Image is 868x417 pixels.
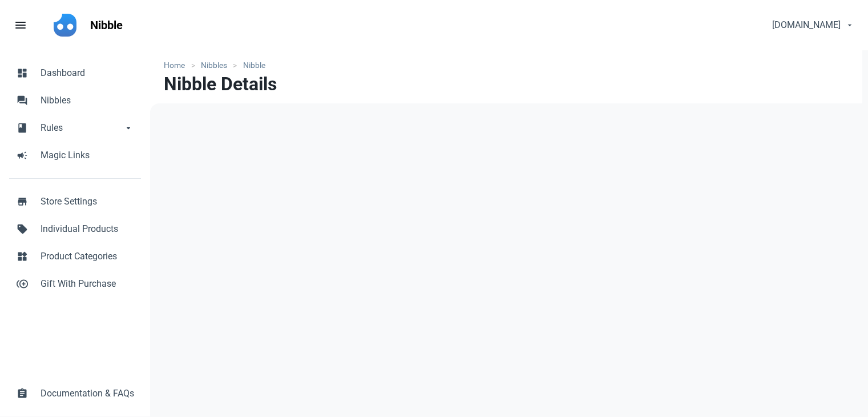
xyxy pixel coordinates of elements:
nav: breadcrumbs [150,50,862,74]
span: dashboard [17,66,28,78]
p: Nibble [90,17,123,33]
span: arrow_drop_down [123,121,134,133]
span: sell [17,222,28,234]
a: campaignMagic Links [9,142,141,169]
span: [DOMAIN_NAME] [772,18,841,32]
span: Magic Links [41,149,134,162]
a: control_point_duplicateGift With Purchase [9,270,141,298]
span: Dashboard [41,66,134,80]
span: Nibbles [41,94,134,107]
span: Documentation & FAQs [41,387,134,400]
span: forum [17,94,28,105]
button: [DOMAIN_NAME] [762,14,861,37]
span: menu [14,18,27,32]
a: widgetsProduct Categories [9,243,141,270]
a: dashboardDashboard [9,59,141,87]
a: Home [164,59,191,71]
h1: Nibble Details [164,74,277,94]
span: Store Settings [41,195,134,209]
span: assignment [17,387,28,398]
a: sellIndividual Products [9,215,141,243]
a: assignmentDocumentation & FAQs [9,380,141,407]
span: Gift With Purchase [41,277,134,291]
a: Nibbles [195,59,233,71]
span: book [17,121,28,133]
span: control_point_duplicate [17,277,28,288]
a: forumNibbles [9,87,141,114]
span: store [17,195,28,206]
span: Rules [41,121,123,135]
span: Individual Products [41,222,134,236]
span: campaign [17,149,28,160]
a: storeStore Settings [9,188,141,215]
span: Product Categories [41,250,134,263]
a: bookRulesarrow_drop_down [9,114,141,142]
a: Nibble [83,9,130,41]
span: widgets [17,250,28,261]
